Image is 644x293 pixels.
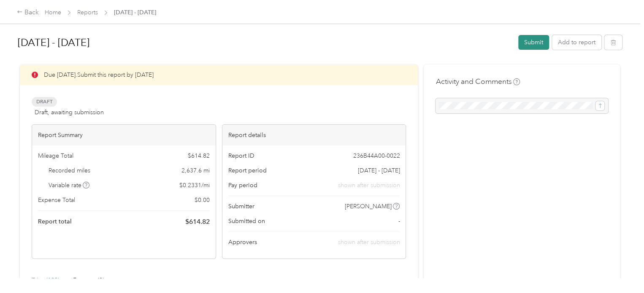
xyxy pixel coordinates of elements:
span: [DATE] - [DATE] [357,166,400,175]
div: Trips (132) [32,276,60,285]
h1: Aug 1 - 31, 2025 [18,32,512,53]
span: Submitter [228,202,254,211]
iframe: Everlance-gr Chat Button Frame [597,246,644,293]
span: Variable rate [49,181,90,190]
span: Draft, awaiting submission [35,108,104,117]
div: Due [DATE]. Submit this report by [DATE] [20,65,418,85]
span: 2,637.6 mi [181,166,210,175]
div: Expense (0) [73,276,104,285]
span: $ 614.82 [188,151,210,160]
span: Report period [228,166,267,175]
a: Home [45,9,61,16]
span: Recorded miles [49,166,90,175]
span: Report total [38,217,72,226]
span: Mileage Total [38,151,73,160]
span: Approvers [228,238,257,247]
a: Reports [77,9,98,16]
span: Report ID [228,151,254,160]
div: Back [17,8,39,18]
button: Add to report [552,35,601,50]
span: $ 0.2331 / mi [179,181,210,190]
span: shown after submission [338,239,400,246]
h4: Activity and Comments [436,76,520,87]
span: Pay period [228,181,257,190]
span: Draft [32,97,57,107]
span: $ 0.00 [195,196,210,204]
span: Submitted on [228,217,265,226]
span: shown after submission [338,181,400,190]
div: Report Summary [32,125,216,145]
button: Submit [518,35,549,50]
span: - [398,217,400,226]
span: 236B44A00-0022 [353,151,400,160]
div: Report details [222,125,406,145]
span: [PERSON_NAME] [345,202,392,211]
span: Expense Total [38,196,75,204]
span: $ 614.82 [185,217,210,227]
span: [DATE] - [DATE] [114,8,156,17]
